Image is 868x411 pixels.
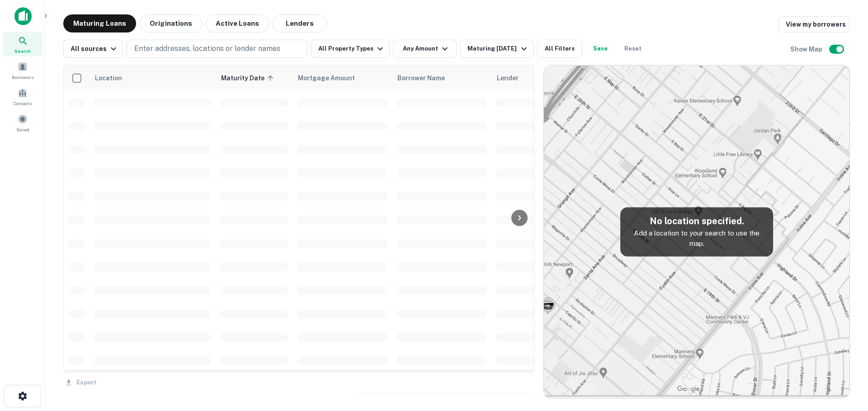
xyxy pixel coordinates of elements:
[206,14,269,32] button: Active Loans
[16,126,29,133] span: Saved
[397,73,445,83] span: Borrower Name
[778,16,850,32] a: View my borrowers
[627,228,766,249] p: Add a location to your search to use the map.
[497,73,519,83] span: Lender
[627,214,766,228] h5: No location specified.
[3,84,42,109] a: Contacts
[392,65,491,91] th: Borrower Name
[393,40,457,58] button: Any Amount
[491,65,636,91] th: Lender
[94,73,122,83] span: Location
[63,14,136,32] button: Maturing Loans
[618,40,647,58] button: Reset
[14,7,32,25] img: capitalize-icon.png
[273,14,327,32] button: Lenders
[3,58,42,83] a: Borrowers
[586,40,615,58] button: Save your search to get updates of matches that match your search criteria.
[298,73,367,83] span: Mortgage Amount
[12,74,33,81] span: Borrowers
[537,40,582,58] button: All Filters
[467,43,529,54] div: Maturing [DATE]
[3,32,42,56] a: Search
[63,40,123,58] button: All sources
[460,40,533,58] button: Maturing [DATE]
[71,43,119,54] div: All sources
[292,65,392,91] th: Mortgage Amount
[14,100,32,107] span: Contacts
[221,73,276,83] span: Maturity Date
[311,40,390,58] button: All Property Types
[790,44,824,54] h6: Show Map
[216,65,292,91] th: Maturity Date
[544,65,849,398] img: map-placeholder.webp
[89,65,216,91] th: Location
[134,43,280,54] p: Enter addresses, locations or lender names
[14,47,31,55] span: Search
[140,14,202,32] button: Originations
[127,40,307,58] button: Enter addresses, locations or lender names
[3,111,42,135] a: Saved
